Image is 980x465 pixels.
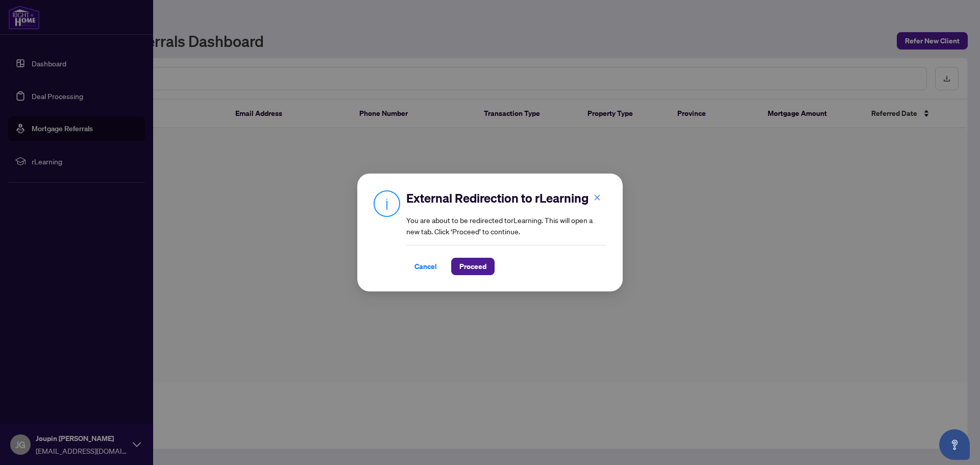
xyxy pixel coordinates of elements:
[939,429,970,460] button: Open asap
[414,258,437,275] span: Cancel
[451,258,495,275] button: Proceed
[594,194,601,201] span: close
[459,258,486,275] span: Proceed
[406,258,445,275] button: Cancel
[374,190,400,217] img: Info Icon
[406,190,606,206] h2: External Redirection to rLearning
[406,190,606,275] div: You are about to be redirected to rLearning . This will open a new tab. Click ‘Proceed’ to continue.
